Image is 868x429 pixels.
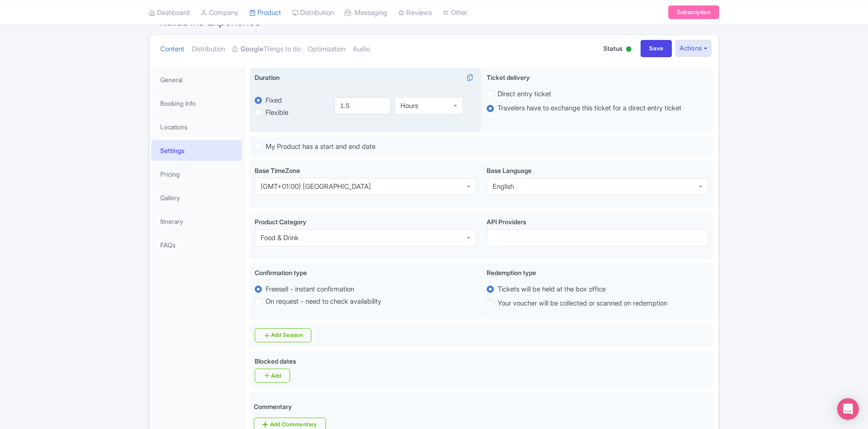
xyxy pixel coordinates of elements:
div: Active [624,43,633,57]
span: Status [603,44,622,53]
a: Locations [151,117,242,137]
span: Confirmation type [255,269,307,276]
label: Tickets will be held at the box office [498,284,606,295]
div: English [493,182,514,191]
label: Flexible [266,108,288,118]
a: Gallery [151,187,242,208]
label: Direct entry ticket [498,89,551,99]
span: Base Language [487,167,532,174]
span: Redemption type [487,269,536,276]
a: Distribution [192,35,225,64]
div: Commentary [254,402,292,411]
a: Subscription [668,5,719,19]
div: Open Intercom Messenger [837,398,859,420]
span: Duration [255,74,280,81]
div: (GMT+01:00) [GEOGRAPHIC_DATA] [261,182,371,191]
input: Save [641,40,672,57]
a: Booking Info [151,93,242,113]
a: Optimization [308,35,345,64]
a: GoogleThings to do [232,35,301,64]
a: General [151,69,242,90]
span: Blocked dates [255,357,296,365]
span: My Product has a start and end date [266,142,375,151]
label: Your voucher will be collected or scanned on redemption [498,298,667,309]
a: Add Season [255,328,311,342]
button: Actions [676,40,711,57]
div: Food & Drink [261,234,299,242]
label: Freesell - instant confirmation [266,284,354,295]
a: Audio [353,35,370,64]
span: Ticket delivery [487,74,530,81]
span: Base TimeZone [255,167,300,174]
span: Product Category [255,218,306,226]
label: Fixed [266,95,282,106]
a: FAQs [151,235,242,255]
a: Pricing [151,164,242,184]
label: On request - need to check availability [266,296,381,307]
a: Settings [151,140,242,161]
a: Content [160,35,184,64]
strong: Google [241,44,263,54]
span: API Providers [487,218,526,226]
a: Itinerary [151,211,242,232]
a: Add [255,369,290,383]
span: ItaliaDine Experience [160,15,261,28]
div: Hours [400,102,418,110]
label: Travelers have to exchange this ticket for a direct entry ticket [498,103,681,113]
